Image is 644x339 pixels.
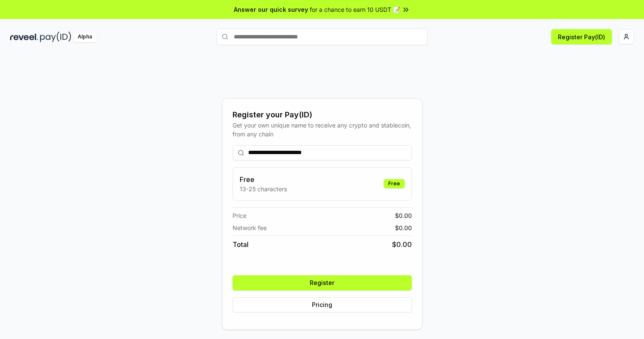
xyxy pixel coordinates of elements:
[73,32,97,42] div: Alpha
[384,179,405,188] div: Free
[233,223,267,232] span: Network fee
[392,239,412,250] span: $ 0.00
[234,5,308,14] span: Answer our quick survey
[551,29,612,44] button: Register Pay(ID)
[233,121,412,138] div: Get your own unique name to receive any crypto and stablecoin, from any chain
[233,211,246,220] span: Price
[233,297,412,312] button: Pricing
[233,109,412,121] div: Register your Pay(ID)
[10,32,38,42] img: reveel_dark
[40,32,71,42] img: pay_id
[310,5,400,14] span: for a chance to earn 10 USDT 📝
[395,223,412,232] span: $ 0.00
[395,211,412,220] span: $ 0.00
[240,174,287,184] h3: Free
[233,239,249,250] span: Total
[233,275,412,290] button: Register
[240,184,287,193] p: 13-25 characters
